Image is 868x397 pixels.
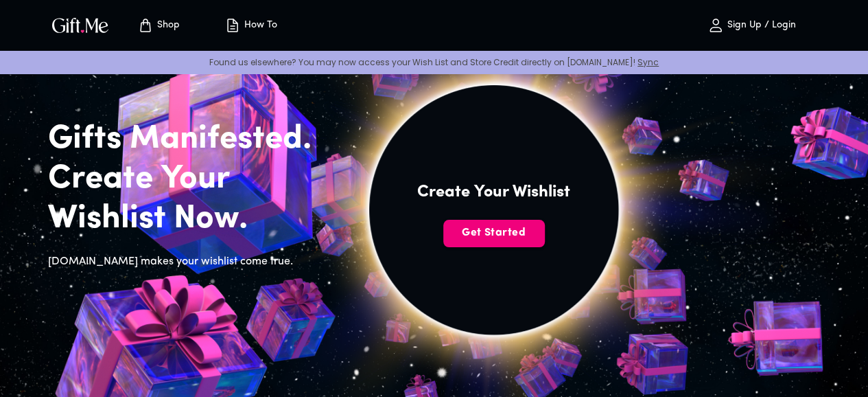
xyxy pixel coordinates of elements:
button: How To [213,3,288,47]
h4: Create Your Wishlist [417,181,570,203]
p: Found us elsewhere? You may now access your Wish List and Store Credit directly on [DOMAIN_NAME]! [11,56,857,68]
button: GiftMe Logo [48,17,113,34]
h2: Wishlist Now. [48,199,333,239]
p: Shop [154,20,180,32]
h2: Create Your [48,159,333,199]
img: GiftMe Logo [49,15,111,35]
h2: Gifts Manifested. [48,120,333,159]
p: How To [241,20,277,32]
a: Sync [637,56,659,68]
span: Get Started [443,225,545,240]
button: Get Started [443,220,545,247]
img: how-to.svg [224,17,241,34]
button: Sign Up / Login [683,3,820,47]
h6: [DOMAIN_NAME] makes your wishlist come true. [48,253,333,271]
button: Store page [121,3,196,47]
p: Sign Up / Login [724,20,796,32]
